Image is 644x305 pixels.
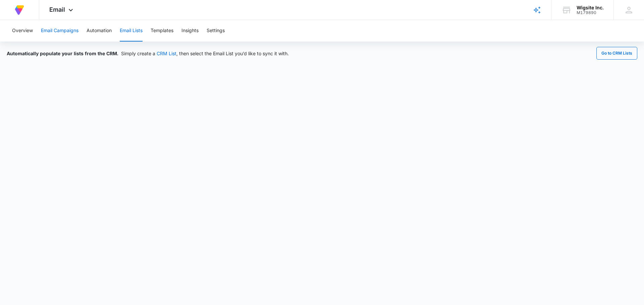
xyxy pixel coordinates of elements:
[181,20,199,42] button: Insights
[12,20,33,42] button: Overview
[151,20,173,42] button: Templates
[7,51,118,56] span: Automatically populate your lists from the CRM.
[596,47,637,60] button: Go to CRM Lists
[157,51,176,56] a: CRM List
[7,50,289,57] div: Simply create a , then select the Email List you’d like to sync it with.
[120,20,143,42] button: Email Lists
[41,20,78,42] button: Email Campaigns
[207,20,225,42] button: Settings
[577,10,604,15] div: account id
[577,5,604,10] div: account name
[87,20,112,42] button: Automation
[49,6,65,13] span: Email
[13,4,25,16] img: Volusion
